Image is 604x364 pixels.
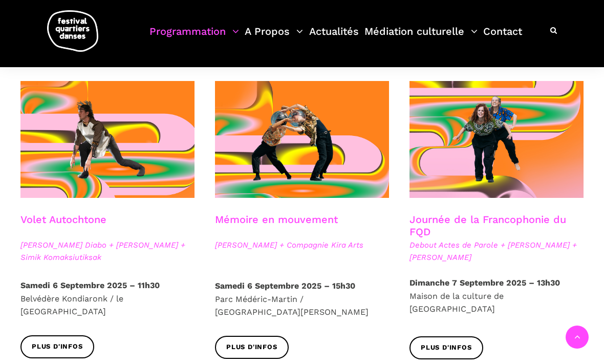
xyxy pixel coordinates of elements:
[409,276,584,316] p: Maison de la culture de [GEOGRAPHIC_DATA]
[149,23,239,53] a: Programmation
[215,336,289,359] a: Plus d'infos
[409,278,560,288] strong: Dimanche 7 Septembre 2025 – 13h30
[215,239,389,251] span: [PERSON_NAME] + Compagnie Kira Arts
[47,10,98,52] img: logo-fqd-med
[215,213,338,226] a: Mémoire en mouvement
[421,342,472,353] span: Plus d'infos
[409,336,483,359] a: Plus d'infos
[32,341,83,352] span: Plus d'infos
[20,335,94,358] a: Plus d'infos
[245,23,303,53] a: A Propos
[409,213,566,238] a: Journée de la Francophonie du FQD
[483,23,522,53] a: Contact
[20,279,195,318] p: Belvédère Kondiaronk / le [GEOGRAPHIC_DATA]
[364,23,478,53] a: Médiation culturelle
[20,213,106,226] a: Volet Autochtone
[20,280,160,290] strong: Samedi 6 Septembre 2025 – 11h30
[215,279,389,319] p: Parc Médéric-Martin / [GEOGRAPHIC_DATA][PERSON_NAME]
[409,239,584,264] span: Debout Actes de Parole + [PERSON_NAME] + [PERSON_NAME]
[215,281,355,291] strong: Samedi 6 Septembre 2025 – 15h30
[20,239,195,264] span: [PERSON_NAME] Diabo + [PERSON_NAME] + Simik Komaksiutiksak
[309,23,359,53] a: Actualités
[226,342,277,353] span: Plus d'infos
